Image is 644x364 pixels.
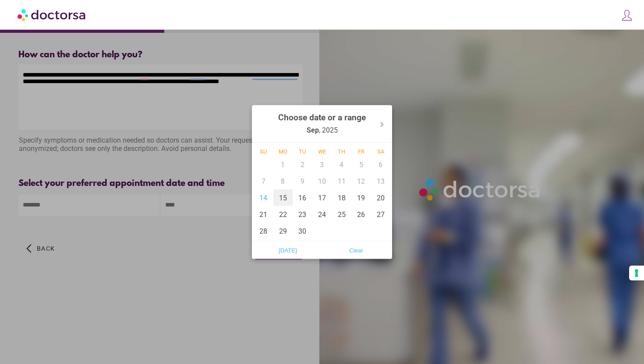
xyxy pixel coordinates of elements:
[254,173,273,189] div: 7
[312,156,332,173] div: 3
[371,156,390,173] div: 6
[273,189,293,206] div: 15
[325,244,388,257] span: Clear
[293,156,312,173] div: 2
[254,206,273,223] div: 21
[332,206,351,223] div: 25
[254,223,273,239] div: 28
[621,9,633,21] img: icons8-customer-100.png
[351,173,371,189] div: 12
[351,148,371,155] div: Fr
[629,266,644,280] button: Your consent preferences for tracking technologies
[371,189,390,206] div: 20
[254,243,322,257] button: [DATE]
[351,189,371,206] div: 19
[293,223,312,239] div: 30
[371,206,390,223] div: 27
[273,223,293,239] div: 29
[18,5,87,24] img: Doctorsa.com
[293,206,312,223] div: 23
[273,148,293,155] div: Mo
[312,173,332,189] div: 10
[371,173,390,189] div: 13
[312,206,332,223] div: 24
[293,173,312,189] div: 9
[254,189,273,206] div: 14
[332,173,351,189] div: 11
[332,156,351,173] div: 4
[273,173,293,189] div: 8
[273,206,293,223] div: 22
[322,243,390,257] button: Clear
[312,189,332,206] div: 17
[351,156,371,173] div: 5
[351,206,371,223] div: 26
[278,112,366,122] strong: Choose date or a range
[371,148,390,155] div: Sa
[293,148,312,155] div: Tu
[273,156,293,173] div: 1
[254,148,273,155] div: Su
[332,148,351,155] div: Th
[312,148,332,155] div: We
[307,126,319,134] strong: Sep
[256,244,319,257] span: [DATE]
[332,189,351,206] div: 18
[278,107,366,141] div: , 2025
[293,189,312,206] div: 16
